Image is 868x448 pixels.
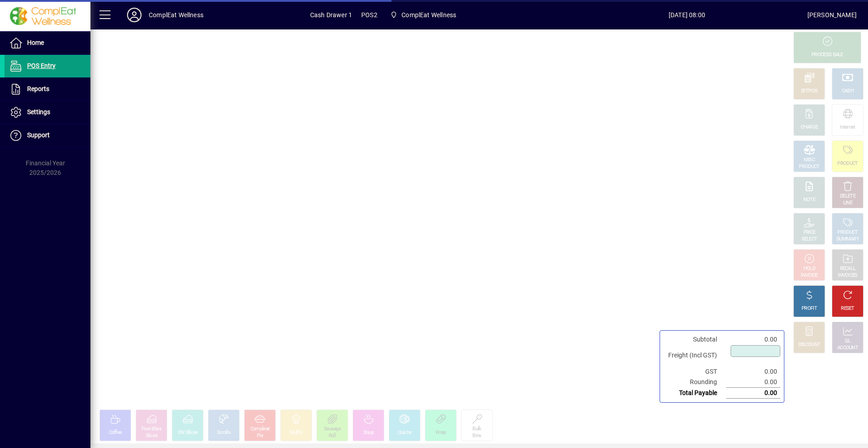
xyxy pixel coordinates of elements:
span: [DATE] 08:00 [566,8,807,22]
div: INVOICE [801,272,817,279]
a: Reports [5,78,90,101]
div: Bins [472,433,481,439]
div: PRODUCT [837,229,858,236]
span: Cash Drawer 1 [310,8,352,22]
div: ComplEat Wellness [149,8,203,22]
div: LINE [843,200,852,207]
div: CHARGE [801,124,818,131]
td: GST [664,366,726,377]
span: POS Entry [27,62,56,69]
div: Coffee [109,429,122,436]
div: NOTE [803,197,815,203]
button: Profile [120,7,149,23]
div: PRODUCT [799,164,819,170]
div: Pie [257,433,263,439]
td: 0.00 [726,377,780,388]
div: Roll [329,433,336,439]
span: ComplEat Wellness [401,8,456,22]
div: Scrolls [217,429,231,436]
a: Support [5,124,90,147]
span: ComplEat Wellness [387,7,460,23]
div: Muffin [290,429,303,436]
div: Quiche [398,429,412,436]
div: Sausage [324,426,341,433]
a: Settings [5,101,90,124]
div: Internet [840,124,855,131]
div: HOLD [803,265,815,272]
td: 0.00 [726,388,780,399]
div: PRODUCT [837,160,858,167]
div: Wrap [435,429,446,436]
div: INVOICES [838,272,857,279]
div: RESET [841,305,854,312]
div: PRICE [803,229,816,236]
td: Total Payable [664,388,726,399]
div: Bulk [472,426,481,433]
div: ACCOUNT [837,345,858,352]
span: Home [27,39,44,46]
div: DELETE [840,193,855,200]
div: PROFIT [802,305,817,312]
div: Slices [146,433,158,439]
div: SELECT [802,236,817,243]
span: Support [27,131,50,139]
span: Reports [27,85,49,92]
div: RECALL [840,265,856,272]
div: PROCESS SALE [811,52,843,58]
div: [PERSON_NAME] [807,8,857,22]
td: Subtotal [664,334,726,345]
a: Home [5,32,90,54]
span: POS2 [361,8,377,22]
td: 0.00 [726,334,780,345]
td: Rounding [664,377,726,388]
div: MISC [804,157,815,164]
td: Freight (Incl GST) [664,345,726,366]
div: Compleat [250,426,269,433]
div: DISCOUNT [798,342,820,348]
div: SUMMARY [836,236,859,243]
div: GL [845,338,851,345]
div: Pure Bliss [142,426,161,433]
div: EFTPOS [801,88,818,95]
div: Soup [363,429,373,436]
div: CW Slices [178,429,198,436]
td: 0.00 [726,366,780,377]
div: CASH [842,88,854,95]
span: Settings [27,108,50,116]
